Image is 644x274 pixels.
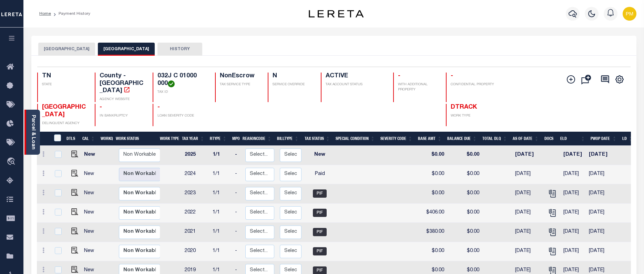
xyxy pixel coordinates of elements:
[7,157,18,166] i: travel_explore
[64,132,80,146] th: DTLS
[313,228,327,236] span: PIF
[210,165,232,184] td: 1/1
[444,132,480,146] th: Balance Due: activate to sort column ascending
[38,43,95,56] button: [GEOGRAPHIC_DATA]
[418,223,447,242] td: $380.00
[623,7,636,21] img: svg+xml;base64,PHN2ZyB4bWxucz0iaHR0cDovL3d3dy53My5vcmcvMjAwMC9zdmciIHBvaW50ZXItZXZlbnRzPSJub25lIi...
[232,204,243,223] td: -
[220,82,259,87] p: TAX SERVICE TYPE
[451,113,495,119] p: WORK TYPE
[313,189,327,198] span: PIF
[447,184,482,204] td: $0.00
[98,132,113,146] th: WorkQ
[210,204,232,223] td: 1/1
[207,132,229,146] th: RType: activate to sort column ascending
[210,242,232,261] td: 1/1
[418,204,447,223] td: $406.00
[558,132,588,146] th: ELD: activate to sort column ascending
[42,73,87,80] h4: TN
[210,223,232,242] td: 1/1
[586,165,617,184] td: [DATE]
[447,204,482,223] td: $0.00
[586,146,617,165] td: [DATE]
[418,165,447,184] td: $0.00
[210,146,232,165] td: 1/1
[480,132,510,146] th: Total DLQ: activate to sort column ascending
[157,113,207,119] p: LOAN SEVERITY CODE
[586,204,617,223] td: [DATE]
[447,146,482,165] td: $0.00
[273,73,312,80] h4: N
[182,204,210,223] td: 2022
[398,73,400,79] span: -
[561,146,586,165] td: [DATE]
[378,132,415,146] th: Severity Code: activate to sort column ascending
[240,132,274,146] th: ReasonCode: activate to sort column ascending
[313,247,327,255] span: PIF
[31,115,35,150] a: Parcel & Loan
[182,223,210,242] td: 2021
[542,132,558,146] th: Docs
[182,165,210,184] td: 2024
[42,104,86,118] span: [GEOGRAPHIC_DATA]
[100,97,144,102] p: AGENCY WEBSITE
[304,165,335,184] td: Paid
[182,242,210,261] td: 2020
[42,82,87,87] p: STATE
[81,165,100,184] td: New
[512,204,544,223] td: [DATE]
[157,132,179,146] th: Work Type
[418,146,447,165] td: $0.00
[81,242,100,261] td: New
[182,146,210,165] td: 2025
[42,121,87,126] p: DELINQUENT AGENCY
[157,73,207,87] h4: 032J C 01000 000
[512,184,544,204] td: [DATE]
[39,12,51,16] a: Home
[326,82,385,87] p: TAX ACCOUNT STATUS
[100,113,144,119] p: IN BANKRUPTCY
[220,73,259,80] h4: NonEscrow
[182,184,210,204] td: 2023
[561,242,586,261] td: [DATE]
[98,43,155,56] button: [GEOGRAPHIC_DATA]
[333,132,378,146] th: Special Condition: activate to sort column ascending
[232,223,243,242] td: -
[588,132,620,146] th: PWOP Date: activate to sort column ascending
[229,132,240,146] th: MPO
[561,223,586,242] td: [DATE]
[51,11,90,17] li: Payment History
[274,132,301,146] th: BillType: activate to sort column ascending
[100,73,144,95] h4: County - [GEOGRAPHIC_DATA]
[586,242,617,261] td: [DATE]
[157,104,160,110] span: -
[100,104,102,110] span: -
[80,132,98,146] th: CAL: activate to sort column ascending
[561,204,586,223] td: [DATE]
[157,43,202,56] button: HISTORY
[510,132,542,146] th: As of Date: activate to sort column ascending
[512,146,544,165] td: [DATE]
[301,132,333,146] th: Tax Status: activate to sort column ascending
[415,132,444,146] th: Base Amt: activate to sort column ascending
[81,184,100,204] td: New
[398,82,438,92] p: WITH ADDITIONAL PROPERTY
[561,184,586,204] td: [DATE]
[81,204,100,223] td: New
[81,146,100,165] td: New
[309,10,364,18] img: logo-dark.svg
[50,132,64,146] th: &nbsp;
[157,90,207,95] p: TAX ID
[273,82,312,87] p: SERVICE OVERRIDE
[586,223,617,242] td: [DATE]
[232,184,243,204] td: -
[313,209,327,217] span: PIF
[179,132,207,146] th: Tax Year: activate to sort column ascending
[81,223,100,242] td: New
[232,146,243,165] td: -
[113,132,160,146] th: Work Status
[447,242,482,261] td: $0.00
[326,73,385,80] h4: ACTIVE
[418,242,447,261] td: $0.00
[37,132,50,146] th: &nbsp;&nbsp;&nbsp;&nbsp;&nbsp;&nbsp;&nbsp;&nbsp;&nbsp;&nbsp;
